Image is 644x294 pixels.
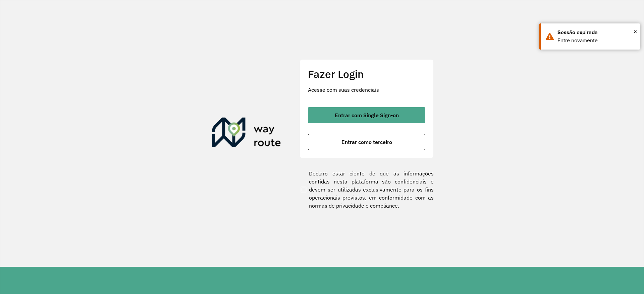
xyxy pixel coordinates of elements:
button: button [308,107,425,123]
h2: Fazer Login [308,68,425,80]
span: Entrar como terceiro [341,139,392,145]
div: Entre novamente [557,36,635,45]
label: Declaro estar ciente de que as informações contidas nesta plataforma são confidenciais e devem se... [300,169,434,210]
div: Sessão expirada [557,28,635,36]
p: Acesse com suas credenciais [308,86,425,94]
span: × [634,26,637,36]
button: button [308,134,425,150]
span: Entrar com Single Sign-on [335,113,399,118]
img: Roteirizador AmbevTech [212,118,281,150]
button: Close [634,26,637,36]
